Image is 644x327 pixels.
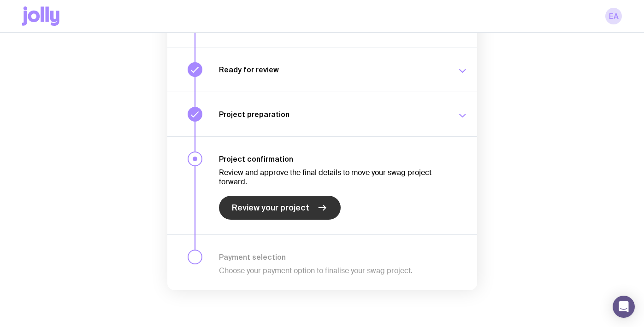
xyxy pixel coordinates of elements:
h3: Project confirmation [219,154,446,163]
p: Choose your payment option to finalise your swag project. [219,266,446,275]
a: EA [605,8,622,24]
h3: Ready for review [219,65,446,74]
h3: Payment selection [219,252,446,262]
div: Open Intercom Messenger [613,296,635,318]
p: Review and approve the final details to move your swag project forward. [219,168,446,187]
h3: Project preparation [219,110,446,119]
button: Project preparation [167,92,477,136]
a: Review your project [219,196,341,220]
button: Ready for review [167,47,477,92]
span: Review your project [232,202,309,213]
